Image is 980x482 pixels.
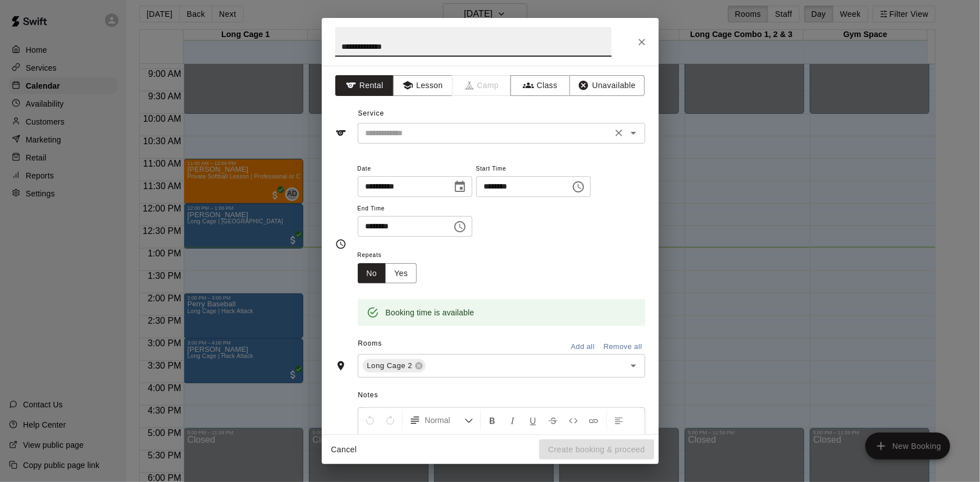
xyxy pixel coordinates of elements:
button: Add all [565,338,601,356]
div: Long Cage 2 [363,359,426,373]
button: Yes [385,263,417,284]
button: Cancel [326,439,362,460]
div: Booking time is available [386,302,475,323]
button: Redo [381,410,400,430]
button: Right Align [381,430,400,451]
span: Camps can only be created in the Services page [453,75,512,96]
button: Class [510,75,569,96]
button: Open [626,358,641,374]
button: Choose time, selected time is 1:30 PM [449,215,471,238]
button: Center Align [361,430,380,451]
button: Format Italics [503,410,522,430]
button: Unavailable [569,75,645,96]
span: Notes [358,387,645,405]
button: Formatting Options [405,410,478,430]
svg: Rooms [335,360,347,371]
svg: Service [335,127,347,139]
button: No [358,263,386,284]
button: Choose time, selected time is 1:00 PM [567,176,590,198]
span: Normal [425,415,464,426]
span: Start Time [476,162,591,177]
button: Left Align [609,410,628,430]
button: Format Bold [483,410,502,430]
span: Service [358,109,384,117]
span: Rooms [358,339,382,347]
svg: Timing [335,238,347,250]
button: Remove all [601,338,645,356]
div: outlined button group [358,263,417,284]
span: Date [358,162,472,177]
button: Format Underline [523,410,543,430]
button: Open [626,125,641,141]
button: Insert Code [564,410,583,430]
button: Justify Align [401,430,420,451]
button: Lesson [393,75,452,96]
button: Close [632,32,652,52]
button: Choose date, selected date is Sep 21, 2025 [449,176,471,198]
button: Format Strikethrough [544,410,563,430]
button: Insert Link [584,410,603,430]
span: End Time [358,201,472,217]
button: Clear [611,125,627,141]
span: Repeats [358,248,426,263]
button: Rental [335,75,394,96]
button: Undo [361,410,380,430]
span: Long Cage 2 [363,360,417,371]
